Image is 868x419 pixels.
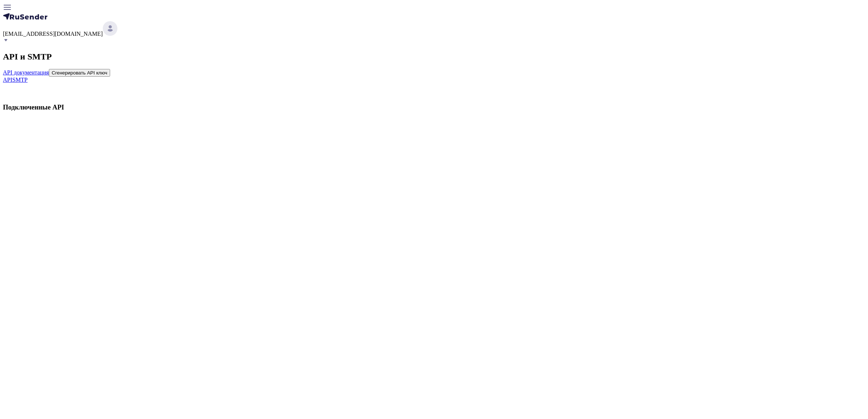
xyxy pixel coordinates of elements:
a: SMTP [12,77,28,83]
button: Сгенерировать API ключ [49,69,110,77]
a: API документация [3,69,49,76]
span: [EMAIL_ADDRESS][DOMAIN_NAME] [3,31,103,37]
h2: API и SMTP [3,52,865,62]
h3: Подключенные API [3,103,865,111]
a: API [3,77,12,83]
